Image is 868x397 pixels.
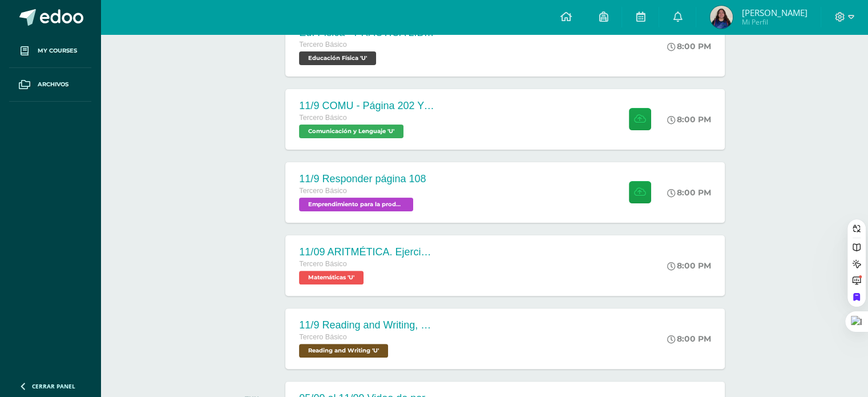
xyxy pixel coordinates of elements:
[32,382,75,390] span: Cerrar panel
[299,319,436,331] div: 11/9 Reading and Writing, Spark platform, Unit 12A
[741,17,807,27] span: Mi Perfil
[38,46,77,55] span: My courses
[710,6,733,29] img: 02fc95f1cea7a14427fa6a2cfa2f001c.png
[667,187,711,198] div: 8:00 PM
[9,68,91,102] a: Archivos
[299,100,436,112] div: 11/9 COMU - Página 202 Y 203
[667,41,711,51] div: 8:00 PM
[299,51,376,65] span: Educación Física 'U'
[299,41,346,49] span: Tercero Básico
[299,260,346,268] span: Tercero Básico
[667,114,711,125] div: 8:00 PM
[299,333,346,341] span: Tercero Básico
[299,187,346,195] span: Tercero Básico
[299,344,388,358] span: Reading and Writing 'U'
[299,173,426,185] div: 11/9 Responder página 108
[299,125,403,138] span: Comunicación y Lenguaje 'U'
[667,334,711,344] div: 8:00 PM
[299,246,436,258] div: 11/09 ARITMÉTICA. Ejercicio 3 (4U)
[299,271,364,284] span: Matemáticas 'U'
[667,260,711,271] div: 8:00 PM
[299,198,413,211] span: Emprendimiento para la productividad 'U'
[741,7,807,18] span: [PERSON_NAME]
[299,114,346,122] span: Tercero Básico
[38,80,68,89] span: Archivos
[9,34,91,68] a: My courses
